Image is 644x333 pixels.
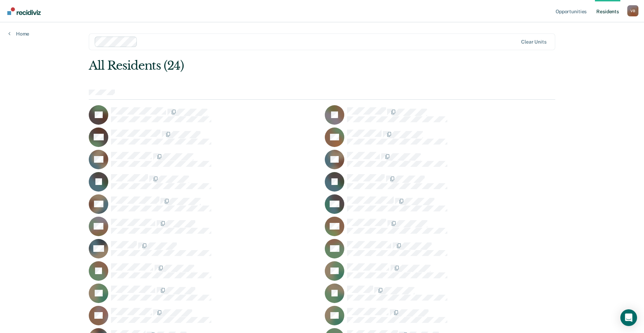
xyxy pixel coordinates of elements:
a: Home [8,31,29,37]
div: All Residents (24) [89,59,462,73]
img: Recidiviz [7,7,41,15]
div: V B [627,5,638,16]
button: Profile dropdown button [627,5,638,16]
div: Open Intercom Messenger [620,309,637,326]
div: Clear units [521,39,547,45]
